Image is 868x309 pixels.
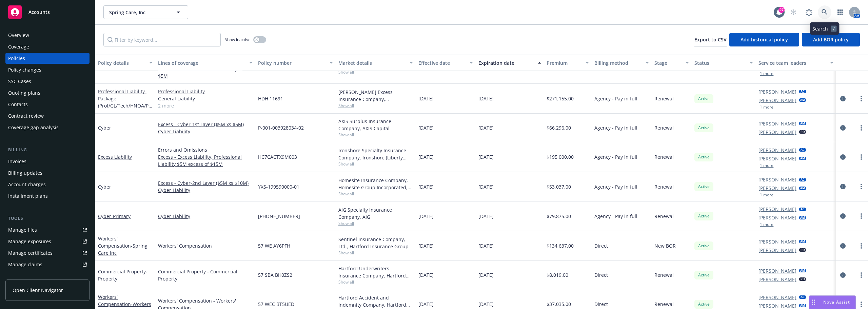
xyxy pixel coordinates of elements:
[839,242,847,250] a: circleInformation
[258,271,292,278] span: 57 SBA BH0ZS2
[756,55,836,71] button: Service team leaders
[594,301,608,308] span: Direct
[8,248,53,258] div: Manage certificates
[478,59,534,66] div: Expiration date
[547,124,571,131] span: $66,296.00
[758,206,796,213] a: [PERSON_NAME]
[158,179,253,187] a: Excess - Cyber-2nd Layer ($5M xs $10M)
[258,95,283,102] span: HDH 11691
[158,153,253,168] a: Excess - Excess Liability, Professional Liability $5M excess of $15M
[758,88,796,95] a: [PERSON_NAME]
[418,95,434,102] span: [DATE]
[758,247,796,254] a: [PERSON_NAME]
[839,153,847,161] a: circleInformation
[8,99,28,110] div: Contacts
[478,271,494,278] span: [DATE]
[5,259,90,270] a: Manage claims
[857,124,865,132] a: more
[8,88,40,98] div: Quoting plans
[5,215,90,222] div: Tools
[778,7,785,13] div: 27
[338,279,413,285] span: Show all
[158,102,253,109] a: 2 more
[652,55,692,71] button: Stage
[594,213,637,220] span: Agency - Pay in full
[418,183,434,190] span: [DATE]
[760,105,773,109] button: 1 more
[5,248,90,258] a: Manage certificates
[594,153,637,160] span: Agency - Pay in full
[338,59,406,66] div: Market details
[857,212,865,220] a: more
[338,147,413,161] div: Ironshore Specialty Insurance Company, Ironshore (Liberty Mutual)
[98,243,147,256] span: - Spring Care Inc
[478,124,494,131] span: [DATE]
[158,95,253,102] a: General Liability
[857,300,865,308] a: more
[338,250,413,256] span: Show all
[758,59,826,66] div: Service team leaders
[418,59,466,66] div: Effective date
[654,153,674,160] span: Renewal
[98,124,111,131] a: Cyber
[255,55,335,71] button: Policy number
[654,301,674,308] span: Renewal
[697,243,711,249] span: Active
[809,296,818,309] div: Drag to move
[694,36,727,43] span: Export to CSV
[98,268,147,282] span: - Property
[5,191,90,201] a: Installment plans
[758,176,796,183] a: [PERSON_NAME]
[416,55,476,71] button: Effective date
[758,294,796,301] a: [PERSON_NAME]
[839,95,847,103] a: circleInformation
[654,59,682,66] div: Stage
[258,124,304,131] span: P-001-003928034-02
[5,156,90,167] a: Invoices
[758,120,796,127] a: [PERSON_NAME]
[258,213,300,220] span: [PHONE_NUMBER]
[158,121,253,128] a: Excess - Cyber-1st Layer ($5M xs $5M)
[5,236,90,247] span: Manage exposures
[654,124,674,131] span: Renewal
[155,55,255,71] button: Lines of coverage
[760,193,773,197] button: 1 more
[654,242,676,249] span: New BOR
[158,146,253,153] a: Errors and Omissions
[158,268,253,282] a: Commercial Property - Commercial Property
[547,59,582,66] div: Premium
[758,97,796,104] a: [PERSON_NAME]
[839,124,847,132] a: circleInformation
[8,76,31,87] div: SSC Cases
[98,184,111,190] a: Cyber
[547,271,568,278] span: $8,019.00
[478,95,494,102] span: [DATE]
[8,191,48,201] div: Installment plans
[8,168,42,178] div: Billing updates
[418,301,434,308] span: [DATE]
[697,154,711,160] span: Active
[109,9,168,16] span: Spring Care, Inc
[418,213,434,220] span: [DATE]
[478,213,494,220] span: [DATE]
[758,147,796,154] a: [PERSON_NAME]
[5,271,90,282] a: Manage BORs
[158,128,253,135] a: Cyber Liability
[336,55,416,71] button: Market details
[8,122,59,133] div: Coverage gap analysis
[338,89,413,103] div: [PERSON_NAME] Excess Insurance Company, [PERSON_NAME] Insurance Group
[547,95,574,102] span: $271,155.00
[5,64,90,75] a: Policy changes
[5,147,90,153] div: Billing
[8,41,29,52] div: Coverage
[225,37,251,42] span: Show inactive
[697,125,711,131] span: Active
[547,301,571,308] span: $37,035.00
[758,276,796,283] a: [PERSON_NAME]
[8,236,51,247] div: Manage exposures
[654,213,674,220] span: Renewal
[857,153,865,161] a: more
[418,153,434,160] span: [DATE]
[98,59,145,66] div: Policy details
[158,65,253,79] a: Excess - Excess Virtual Care 1st-Layer $5M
